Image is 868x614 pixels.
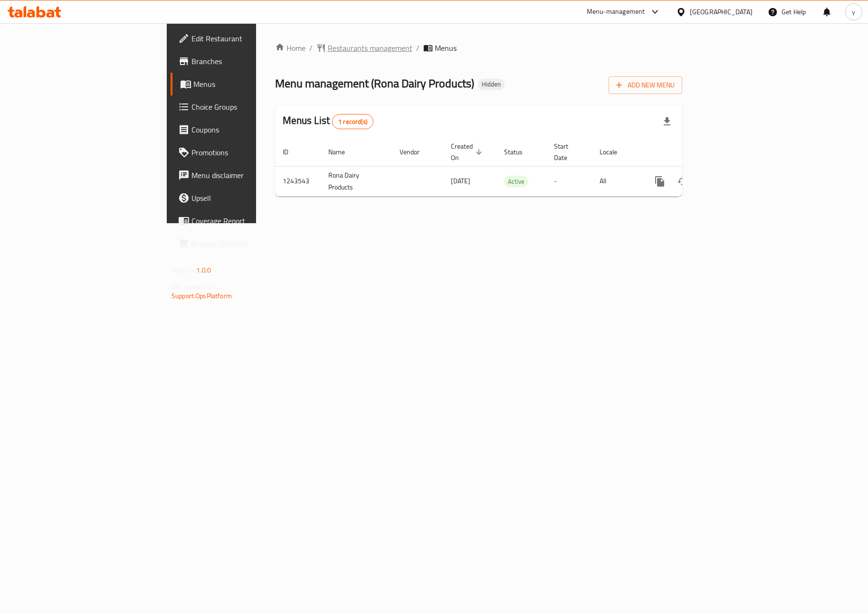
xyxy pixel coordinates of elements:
[275,42,682,54] nav: breadcrumb
[451,175,470,187] span: [DATE]
[191,56,304,67] span: Branches
[171,164,312,187] a: Menu disclaimer
[321,166,392,196] td: Rona Dairy Products
[328,146,357,158] span: Name
[191,192,304,204] span: Upsell
[478,80,505,88] span: Hidden
[171,232,312,255] a: Grocery Checklist
[191,170,304,181] span: Menu disclaimer
[283,146,301,158] span: ID
[172,264,195,276] span: Version:
[852,7,855,17] span: y
[600,146,630,158] span: Locale
[191,238,304,249] span: Grocery Checklist
[191,147,304,158] span: Promotions
[554,141,581,163] span: Start Date
[400,146,432,158] span: Vendor
[504,176,528,187] span: Active
[171,118,312,141] a: Coupons
[587,6,645,18] div: Menu-management
[546,166,592,196] td: -
[671,170,694,193] button: Change Status
[328,42,412,54] span: Restaurants management
[275,73,474,94] span: Menu management ( Rona Dairy Products )
[171,73,312,95] a: Menus
[191,124,304,135] span: Coupons
[191,215,304,227] span: Coverage Report
[196,264,211,276] span: 1.0.0
[332,114,373,129] div: Total records count
[171,187,312,209] a: Upsell
[172,280,215,293] span: Get support on:
[171,50,312,73] a: Branches
[171,209,312,232] a: Coverage Report
[416,42,420,54] li: /
[283,113,373,129] h2: Menus List
[451,141,485,163] span: Created On
[690,7,753,17] div: [GEOGRAPHIC_DATA]
[656,110,678,133] div: Export file
[616,79,675,91] span: Add New Menu
[191,33,304,44] span: Edit Restaurant
[592,166,641,196] td: All
[171,141,312,164] a: Promotions
[435,42,457,54] span: Menus
[649,170,671,193] button: more
[171,27,312,50] a: Edit Restaurant
[191,101,304,113] span: Choice Groups
[275,138,747,197] table: enhanced table
[193,78,304,90] span: Menus
[504,146,535,158] span: Status
[171,95,312,118] a: Choice Groups
[333,117,373,126] span: 1 record(s)
[478,79,505,90] div: Hidden
[316,42,412,54] a: Restaurants management
[641,138,747,167] th: Actions
[609,76,682,94] button: Add New Menu
[172,290,232,302] a: Support.OpsPlatform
